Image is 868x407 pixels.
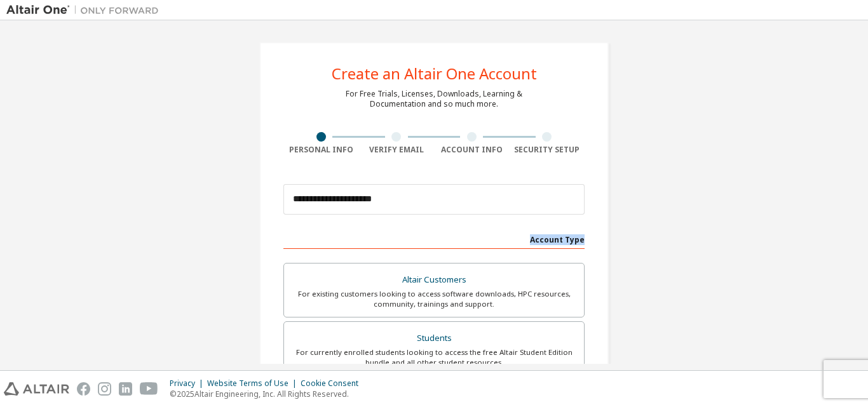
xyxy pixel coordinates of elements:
[283,229,585,249] div: Account Type
[292,289,576,309] div: For existing customers looking to access software downloads, HPC resources, community, trainings ...
[346,89,522,109] div: For Free Trials, Licenses, Downloads, Learning & Documentation and so much more.
[510,145,585,155] div: Security Setup
[4,382,69,396] img: altair_logo.svg
[292,330,576,347] div: Students
[170,389,366,399] p: © 2025 Altair Engineering, Inc. All Rights Reserved.
[98,382,111,396] img: instagram.svg
[292,347,576,368] div: For currently enrolled students looking to access the free Altair Student Edition bundle and all ...
[170,378,207,389] div: Privacy
[292,271,576,289] div: Altair Customers
[359,145,435,155] div: Verify Email
[283,145,359,155] div: Personal Info
[434,145,510,155] div: Account Info
[207,378,301,389] div: Website Terms of Use
[77,382,90,396] img: facebook.svg
[301,378,366,389] div: Cookie Consent
[6,4,165,17] img: Altair One
[332,66,537,81] div: Create an Altair One Account
[119,382,132,396] img: linkedin.svg
[140,382,158,396] img: youtube.svg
